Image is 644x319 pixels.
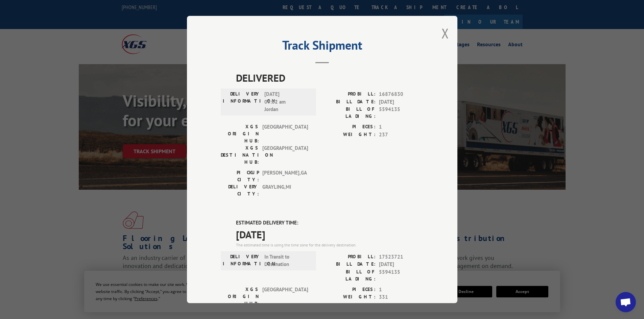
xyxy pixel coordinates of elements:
[322,268,376,283] label: BILL OF LADING:
[322,90,376,98] label: PROBILL:
[262,183,308,197] span: GRAYLING , MI
[322,253,376,261] label: PROBILL:
[236,219,424,227] label: ESTIMATED DELIVERY TIME:
[223,253,261,268] label: DELIVERY INFORMATION:
[221,169,259,183] label: PICKUP CITY:
[379,261,424,268] span: [DATE]
[236,227,424,242] span: [DATE]
[322,106,376,120] label: BILL OF LADING:
[379,90,424,98] span: 16876830
[221,41,424,53] h2: Track Shipment
[322,98,376,106] label: BILL DATE:
[379,131,424,139] span: 237
[322,123,376,131] label: PIECES:
[322,286,376,294] label: PIECES:
[262,286,308,307] span: [GEOGRAPHIC_DATA]
[264,90,310,113] span: [DATE] 09:02 am Jordan
[322,261,376,268] label: BILL DATE:
[262,144,308,166] span: [GEOGRAPHIC_DATA]
[616,292,636,312] div: Open chat
[221,183,259,197] label: DELIVERY CITY:
[379,268,424,283] span: 5594135
[262,123,308,144] span: [GEOGRAPHIC_DATA]
[379,106,424,120] span: 5594135
[379,286,424,294] span: 1
[236,242,424,248] div: The estimated time is using the time zone for the delivery destination.
[379,98,424,106] span: [DATE]
[262,169,308,183] span: [PERSON_NAME] , GA
[379,293,424,301] span: 331
[221,286,259,307] label: XGS ORIGIN HUB:
[322,293,376,301] label: WEIGHT:
[236,70,424,85] span: DELIVERED
[322,131,376,139] label: WEIGHT:
[379,253,424,261] span: 17523721
[223,90,261,113] label: DELIVERY INFORMATION:
[442,24,449,42] button: Close modal
[221,144,259,166] label: XGS DESTINATION HUB:
[264,253,310,268] span: In Transit to Destination
[221,123,259,144] label: XGS ORIGIN HUB:
[379,123,424,131] span: 1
